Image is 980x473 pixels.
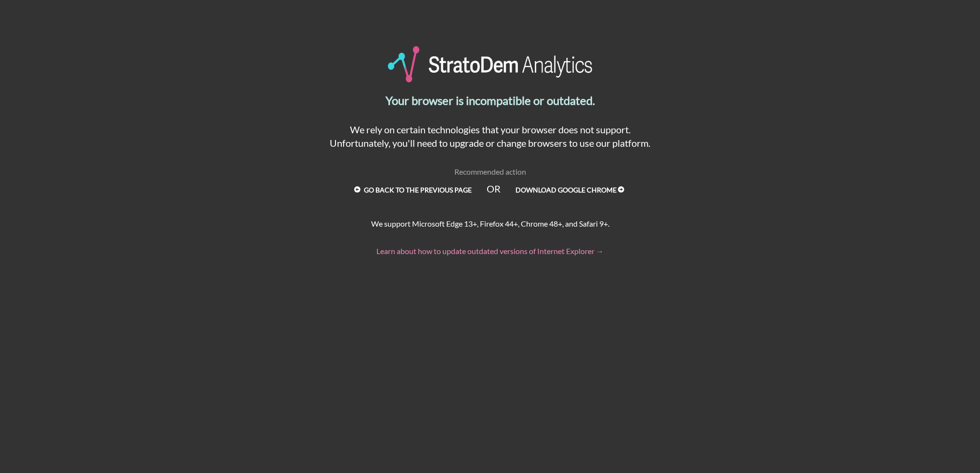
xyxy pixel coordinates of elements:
img: StratoDem Analytics [388,46,593,82]
a: Go back to the previous page [340,182,486,198]
span: Recommended action [454,167,526,176]
a: Learn about how to update outdated versions of Internet Explorer → [376,246,604,256]
span: We support Microsoft Edge 13+, Firefox 44+, Chrome 48+, and Safari 9+. [371,219,609,228]
strong: Your browser is incompatible or outdated. [386,93,595,107]
a: Download Google Chrome [501,182,641,198]
strong: Go back to the previous page [364,186,472,194]
strong: Download Google Chrome [516,186,617,194]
